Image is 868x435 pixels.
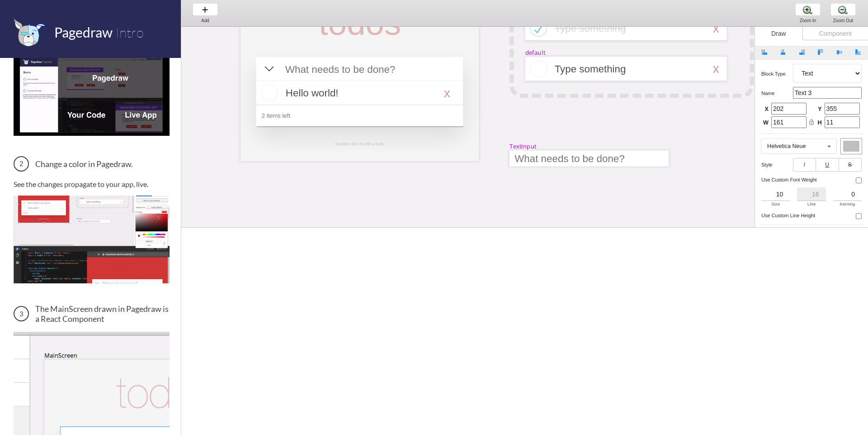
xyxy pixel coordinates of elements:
img: 3 screens [14,48,170,135]
s: S [848,162,852,168]
div: Kerning [833,201,862,207]
h5: use custom font weight [761,177,820,182]
i: I [803,162,805,168]
input: Text 3 [793,87,862,99]
p: See the changes propagate to your app, live. [14,180,170,188]
div: Size [761,201,790,207]
div: Add [188,18,222,23]
div: Zoom In [791,18,825,23]
button: S [839,158,862,172]
input: use custom font weight [856,177,862,183]
img: favicon.png [14,18,45,47]
h5: Block type [761,71,793,76]
div: default [525,48,546,57]
input: use custom line height [856,213,862,219]
div: Zoom Out [826,18,860,23]
div: Component [802,27,868,40]
h5: use custom line height [761,213,818,218]
img: zoom-plus.png [803,5,812,14]
span: X [763,105,769,114]
h5: style [761,162,793,167]
div: x [713,62,719,76]
u: U [825,162,830,168]
i: lock_open [808,119,815,125]
img: zoom-minus.png [838,5,848,14]
img: Change a color in Pagedraw [14,196,170,283]
div: x [713,21,719,36]
span: Pagedraw [54,24,113,40]
h5: name [761,91,793,96]
div: Double-click to edit a todo [325,141,393,146]
button: I [793,158,816,172]
img: baseline-add-24px.svg [200,5,210,14]
span: Intro [115,24,144,41]
div: Draw [755,27,802,40]
button: U [816,158,839,172]
span: Y [816,105,822,114]
h3: The MainScreen drawn in Pagedraw is a React Component [14,304,170,324]
div: TextInput [509,142,537,150]
span: Line [807,201,816,206]
div: Helvetica Neue [767,143,806,149]
h3: Change a color in Pagedraw. [14,156,170,172]
span: H [816,119,822,127]
span: W [763,119,769,127]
